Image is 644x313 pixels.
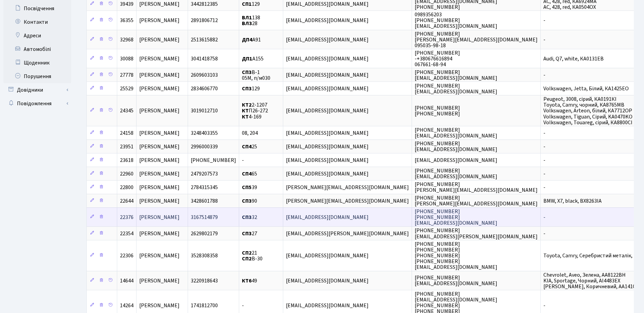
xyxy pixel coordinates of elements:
[543,184,545,191] span: -
[3,70,71,83] a: Порушення
[286,0,369,8] span: [EMAIL_ADDRESS][DOMAIN_NAME]
[120,17,133,24] span: 36355
[242,170,252,178] b: СП4
[415,227,538,240] span: [PHONE_NUMBER] [EMAIL_ADDRESS][PERSON_NAME][DOMAIN_NAME]
[242,85,260,92] span: 129
[139,55,180,62] span: [PERSON_NAME]
[139,230,180,237] span: [PERSON_NAME]
[286,129,369,137] span: [EMAIL_ADDRESS][DOMAIN_NAME]
[120,129,133,137] span: 24158
[286,85,369,92] span: [EMAIL_ADDRESS][DOMAIN_NAME]
[242,184,257,191] span: 39
[543,55,604,62] span: Audi, Q7, white, КА0131ЕВ
[415,167,497,180] span: [PHONE_NUMBER] [EMAIL_ADDRESS][DOMAIN_NAME]
[242,230,252,237] b: СП3
[242,55,264,62] span: А155
[415,181,538,194] span: [PHONE_NUMBER] [PERSON_NAME][EMAIL_ADDRESS][DOMAIN_NAME]
[139,252,180,259] span: [PERSON_NAME]
[286,214,369,221] span: [EMAIL_ADDRESS][DOMAIN_NAME]
[242,101,252,109] b: КТ2
[191,197,218,205] span: 3428601788
[242,230,257,237] span: 27
[139,302,180,309] span: [PERSON_NAME]
[543,36,545,43] span: -
[415,140,497,153] span: [PHONE_NUMBER] [EMAIL_ADDRESS][DOMAIN_NAME]
[191,107,218,115] span: 3019012710
[120,214,133,221] span: 22376
[139,277,180,284] span: [PERSON_NAME]
[120,85,133,92] span: 25529
[139,170,180,178] span: [PERSON_NAME]
[120,170,133,178] span: 22960
[242,55,252,62] b: ДП1
[120,55,133,62] span: 30088
[242,143,257,150] span: 25
[286,184,409,191] span: [PERSON_NAME][EMAIL_ADDRESS][DOMAIN_NAME]
[191,71,218,79] span: 2609603103
[415,208,497,227] span: [PHONE_NUMBER] [PHONE_NUMBER] [EMAIL_ADDRESS][DOMAIN_NAME]
[242,14,252,21] b: ВЛ1
[543,302,545,309] span: -
[242,129,258,137] span: 08, 204
[242,20,252,27] b: ВЛ3
[191,55,218,62] span: 3041418758
[120,156,133,164] span: 23618
[415,104,460,117] span: [PHONE_NUMBER] [PHONE_NUMBER]
[3,15,71,29] a: Контакти
[286,143,369,150] span: [EMAIL_ADDRESS][DOMAIN_NAME]
[242,69,252,76] b: СП3
[120,107,133,115] span: 24345
[139,143,180,150] span: [PERSON_NAME]
[191,214,218,221] span: 3167514879
[191,302,218,309] span: 1741812700
[242,113,249,121] b: КТ
[242,277,252,284] b: КТ6
[191,230,218,237] span: 2629802179
[286,71,369,79] span: [EMAIL_ADDRESS][DOMAIN_NAME]
[242,214,252,221] b: СП3
[139,17,180,24] span: [PERSON_NAME]
[543,170,545,178] span: -
[242,255,252,262] b: СП2
[242,197,252,205] b: СП3
[191,0,218,8] span: 3442812385
[120,277,133,284] span: 14644
[120,71,133,79] span: 27778
[286,277,369,284] span: [EMAIL_ADDRESS][DOMAIN_NAME]
[3,97,71,110] a: Повідомлення
[242,36,252,43] b: ДП4
[120,36,133,43] span: 32968
[242,277,257,284] span: 49
[242,170,257,178] span: 65
[242,0,260,8] span: 129
[543,71,545,79] span: -
[286,170,369,178] span: [EMAIL_ADDRESS][DOMAIN_NAME]
[242,36,261,43] span: А91
[191,36,218,43] span: 2513615882
[242,69,270,82] span: В-1 05М, п/м030
[242,302,244,309] span: -
[242,197,257,205] span: 90
[543,230,545,237] span: -
[543,95,632,126] span: Peugeot, 3008, сірий, КА0191КІ Toyota, Camry, чорний, КА8765МВ Volkswagen, Arteon, білий, КА7712О...
[415,194,538,207] span: [PHONE_NUMBER] [PERSON_NAME][EMAIL_ADDRESS][DOMAIN_NAME]
[415,49,460,68] span: [PHONE_NUMBER] -+380676616894 067661-68-94
[543,143,545,150] span: -
[139,85,180,92] span: [PERSON_NAME]
[242,249,263,262] span: 21 В-30
[543,271,642,290] span: Chevrolet, Aveo, Зелена, АА8122ВН KIA, Sportage, Чорний, АІ4483ЕХ [PERSON_NAME], Коричневий, АА14...
[415,11,497,30] span: 0989356203 [PHONE_NUMBER] [EMAIL_ADDRESS][DOMAIN_NAME]
[191,156,236,164] span: [PHONE_NUMBER]
[120,184,133,191] span: 22800
[242,85,252,92] b: СП3
[3,56,71,70] a: Щоденник
[3,42,71,56] a: Автомобілі
[543,129,545,137] span: -
[120,0,133,8] span: 39439
[191,143,218,150] span: 2996000339
[242,107,249,115] b: КТ
[286,107,369,115] span: [EMAIL_ADDRESS][DOMAIN_NAME]
[286,197,409,205] span: [PERSON_NAME][EMAIL_ADDRESS][DOMAIN_NAME]
[191,252,218,259] span: 3528308358
[415,82,497,95] span: [PHONE_NUMBER] [EMAIL_ADDRESS][DOMAIN_NAME]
